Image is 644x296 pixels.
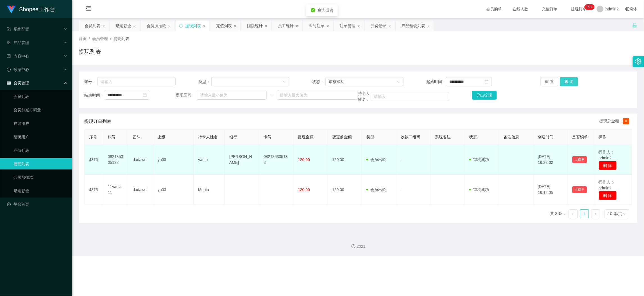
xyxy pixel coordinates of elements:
[472,91,497,100] button: 导出提现
[203,24,206,28] i: 图标: close
[13,104,67,116] a: 会员加减打码量
[7,67,29,72] span: 数据中心
[247,20,263,31] div: 团队统计
[103,175,128,205] td: 11vania11
[591,209,600,218] li: 下一页
[623,212,626,216] i: 图标: down
[13,158,67,169] a: 提现列表
[85,175,103,205] td: 4875
[326,24,330,28] i: 图标: close
[278,20,294,31] div: 员工统计
[19,0,55,18] h1: Shopee工作台
[233,24,237,28] i: 图标: close
[397,80,400,84] i: 图标: down
[13,172,67,183] a: 会员加扣款
[264,135,271,139] span: 卡号
[401,135,420,139] span: 收款二维码
[426,79,446,85] span: 起始时间：
[153,175,194,205] td: yn03
[84,92,104,98] span: 结束时间：
[550,209,566,218] li: 共 2 条，
[13,131,67,143] a: 陪玩用户
[79,0,98,18] i: 图标: menu-fold
[540,77,558,86] button: 重 置
[352,244,355,248] i: 图标: copyright
[295,24,299,28] i: 图标: close
[89,36,90,41] span: /
[97,77,176,86] input: 请输入
[89,135,97,139] span: 序号
[599,150,614,160] span: 操作人：admin2
[401,187,402,192] span: -
[13,118,67,129] a: 在线用户
[143,93,147,97] i: 图标: calendar
[599,135,607,139] span: 操作
[79,47,101,56] h1: 提现列表
[568,7,589,11] span: 提现订单
[485,80,489,84] i: 图标: calendar
[7,7,55,11] a: Shopee工作台
[128,175,153,205] td: dadawei
[358,91,371,102] span: 持卡人姓名：
[85,20,100,31] div: 会员列表
[76,244,640,249] div: 2021
[128,145,153,175] td: dadawei
[599,180,614,190] span: 操作人：admin2
[267,92,276,98] span: ~
[7,54,29,58] span: 内容中心
[92,36,108,41] span: 会员管理
[311,8,315,12] i: icon: check-circle
[229,135,237,139] span: 银行
[7,199,67,210] a: 图标: dashboard平台首页
[599,118,632,125] div: 提现总金额：
[599,191,617,200] button: 删 除
[102,24,105,28] i: 图标: close
[469,135,477,139] span: 状态
[259,145,293,175] td: 082185305133
[572,135,588,139] span: 是否锁单
[534,175,568,205] td: [DATE] 16:12:05
[572,156,587,163] button: 已锁单
[332,135,352,139] span: 变更前金额
[146,20,166,31] div: 会员加扣款
[108,135,116,139] span: 账号
[328,175,362,205] td: 120.00
[168,24,171,28] i: 图标: close
[469,157,489,162] span: 审核成功
[569,209,578,218] li: 上一页
[625,7,629,11] i: 图标: global
[283,80,286,84] i: 图标: down
[179,24,183,28] i: 图标: sync
[133,24,136,28] i: 图标: close
[427,24,430,28] i: 图标: close
[264,24,268,28] i: 图标: close
[198,135,218,139] span: 持卡人姓名
[401,157,402,162] span: -
[7,27,11,31] i: 图标: form
[85,145,103,175] td: 4876
[7,81,29,85] span: 会员管理
[185,20,201,31] div: 提现列表
[469,187,489,192] span: 审核成功
[7,41,11,45] i: 图标: appstore-o
[580,209,589,218] li: 1
[580,210,589,218] a: 1
[599,161,617,170] button: 删 除
[504,135,519,139] span: 备注信息
[277,91,358,100] input: 请输入最大值为
[388,24,391,28] i: 图标: close
[153,145,194,175] td: yn03
[7,40,29,45] span: 产品管理
[340,20,355,31] div: 注单管理
[197,91,267,100] input: 请输入最小值为
[309,20,325,31] div: 即时注单
[608,210,622,218] div: 10 条/页
[13,91,67,102] a: 会员列表
[7,68,11,72] i: 图标: check-circle-o
[538,135,554,139] span: 创建时间
[594,212,597,216] i: 图标: right
[298,157,310,162] span: 120.00
[318,8,333,12] span: 查询成功
[635,58,641,65] i: 图标: setting
[298,135,314,139] span: 提现金额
